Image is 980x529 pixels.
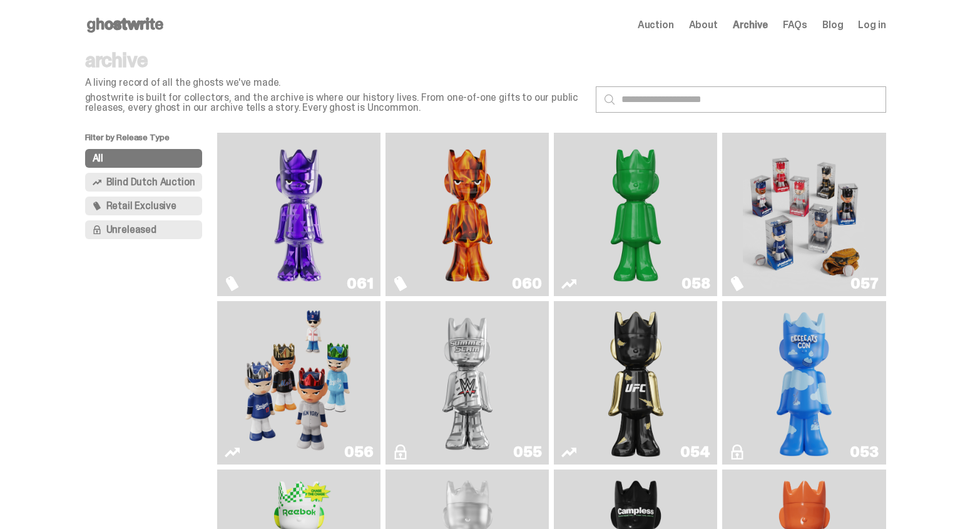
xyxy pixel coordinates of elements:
a: I Was There SummerSlam [393,306,541,460]
img: I Was There SummerSlam [406,306,529,460]
span: Retail Exclusive [106,201,176,211]
div: 056 [344,444,373,460]
p: ghostwrite is built for collectors, and the archive is where our history lives. From one-of-one g... [85,93,586,113]
div: 057 [850,276,878,291]
a: Archive [733,20,768,30]
div: 058 [681,276,710,291]
span: Blind Dutch Auction [106,177,195,187]
a: About [689,20,718,30]
img: ghooooost [771,306,837,460]
img: Game Face (2025) [743,138,865,291]
img: Game Face (2025) [238,306,360,460]
a: Auction [638,20,674,30]
img: Always On Fire [406,138,529,291]
button: Blind Dutch Auction [85,173,203,192]
a: ghooooost [730,306,878,460]
img: Ruby [603,306,669,460]
a: Always On Fire [393,138,541,291]
a: Blog [822,20,843,30]
p: A living record of all the ghosts we've made. [85,78,586,88]
div: 053 [850,444,878,460]
div: 054 [680,444,710,460]
button: Retail Exclusive [85,197,203,215]
button: Unreleased [85,220,203,239]
a: FAQs [783,20,807,30]
img: Schrödinger's ghost: Sunday Green [574,138,697,291]
a: Log in [858,20,886,30]
img: Fantasy [238,138,360,291]
a: Game Face (2025) [225,306,373,460]
a: Fantasy [225,138,373,291]
p: Filter by Release Type [85,133,218,149]
button: All [85,149,203,168]
div: 055 [513,444,541,460]
span: All [93,153,104,163]
div: 060 [512,276,541,291]
a: Schrödinger's ghost: Sunday Green [561,138,710,291]
div: 061 [347,276,373,291]
a: Game Face (2025) [730,138,878,291]
p: archive [85,50,586,70]
span: Unreleased [106,225,156,235]
a: Ruby [561,306,710,460]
